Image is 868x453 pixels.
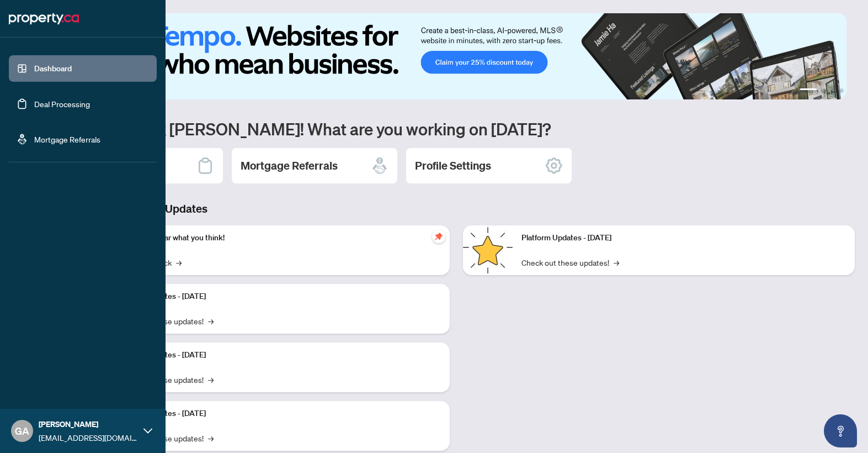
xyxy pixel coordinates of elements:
h1: Welcome back [PERSON_NAME]! What are you working on [DATE]? [57,118,855,139]
span: → [176,256,182,268]
span: pushpin [432,230,445,243]
a: Dashboard [34,64,72,73]
span: [EMAIL_ADDRESS][DOMAIN_NAME] [39,431,138,444]
h2: Mortgage Referrals [241,158,338,173]
h3: Brokerage & Industry Updates [57,201,855,217]
p: Platform Updates - [DATE] [521,232,846,244]
button: 2 [822,88,826,93]
button: 4 [839,88,844,93]
span: [PERSON_NAME] [39,418,138,430]
a: Deal Processing [34,99,90,109]
span: GA [15,423,29,439]
a: Check out these updates!→ [521,256,619,268]
span: → [208,432,214,444]
span: → [208,315,214,327]
p: Platform Updates - [DATE] [116,291,441,303]
p: Platform Updates - [DATE] [116,349,441,361]
a: Mortgage Referrals [34,134,100,144]
button: 3 [830,88,835,93]
span: → [614,256,619,268]
button: Open asap [824,414,857,447]
img: Platform Updates - June 23, 2025 [463,225,513,275]
span: → [208,373,214,386]
h2: Profile Settings [415,158,491,173]
img: Slide 0 [57,13,846,99]
p: We want to hear what you think! [116,232,441,244]
button: 1 [800,88,817,93]
p: Platform Updates - [DATE] [116,408,441,420]
img: logo [9,10,79,28]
